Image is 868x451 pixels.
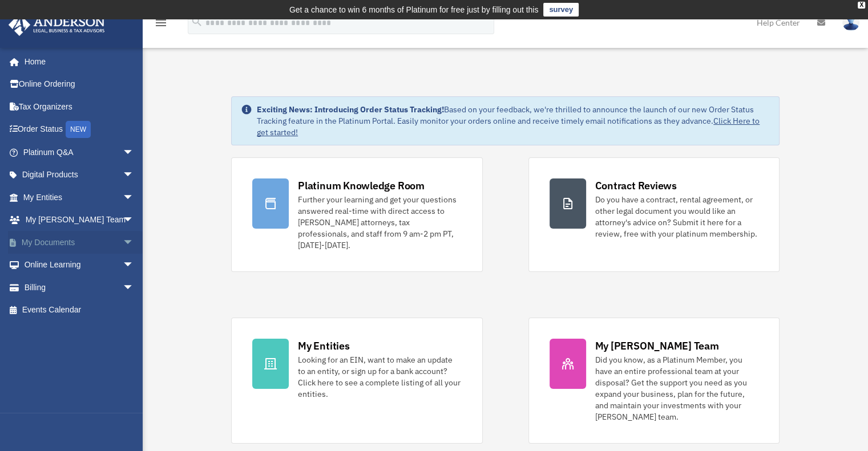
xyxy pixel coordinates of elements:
a: Order StatusNEW [8,118,151,141]
i: menu [154,16,168,30]
span: arrow_drop_down [123,141,146,164]
span: arrow_drop_down [123,209,146,232]
div: Further your learning and get your questions answered real-time with direct access to [PERSON_NAM... [298,194,461,251]
a: Events Calendar [8,299,151,322]
span: arrow_drop_down [123,254,146,277]
a: My [PERSON_NAME] Teamarrow_drop_down [8,209,151,231]
a: menu [154,20,168,30]
a: My Documentsarrow_drop_down [8,231,151,254]
strong: Exciting News: Introducing Order Status Tracking! [257,104,444,115]
div: Do you have a contract, rental agreement, or other legal document you would like an attorney's ad... [595,194,758,239]
a: Digital Productsarrow_drop_down [8,164,151,186]
div: close [858,2,865,9]
a: Platinum Q&Aarrow_drop_down [8,141,151,164]
div: NEW [66,121,91,138]
span: arrow_drop_down [123,186,146,209]
img: Anderson Advisors Platinum Portal [5,14,108,36]
img: User Pic [842,14,859,31]
a: My Entities Looking for an EIN, want to make an update to an entity, or sign up for a bank accoun... [231,318,482,444]
span: arrow_drop_down [123,276,146,299]
a: Tax Organizers [8,95,151,118]
a: Online Ordering [8,73,151,96]
a: My [PERSON_NAME] Team Did you know, as a Platinum Member, you have an entire professional team at... [528,318,780,444]
div: My [PERSON_NAME] Team [595,339,719,353]
div: Platinum Knowledge Room [298,178,425,193]
span: arrow_drop_down [123,231,146,254]
span: arrow_drop_down [123,164,146,187]
div: Did you know, as a Platinum Member, you have an entire professional team at your disposal? Get th... [595,354,758,422]
div: Based on your feedback, we're thrilled to announce the launch of our new Order Status Tracking fe... [257,104,770,138]
div: Get a chance to win 6 months of Platinum for free just by filling out this [289,3,539,17]
a: Contract Reviews Do you have a contract, rental agreement, or other legal document you would like... [528,157,780,272]
a: Click Here to get started! [257,116,760,137]
div: My Entities [298,339,349,353]
i: search [191,15,203,28]
a: Home [8,50,146,73]
div: Looking for an EIN, want to make an update to an entity, or sign up for a bank account? Click her... [298,354,461,400]
div: Contract Reviews [595,178,677,193]
a: Online Learningarrow_drop_down [8,254,151,277]
a: My Entitiesarrow_drop_down [8,186,151,209]
a: Platinum Knowledge Room Further your learning and get your questions answered real-time with dire... [231,157,482,272]
a: Billingarrow_drop_down [8,276,151,299]
a: survey [543,3,579,17]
